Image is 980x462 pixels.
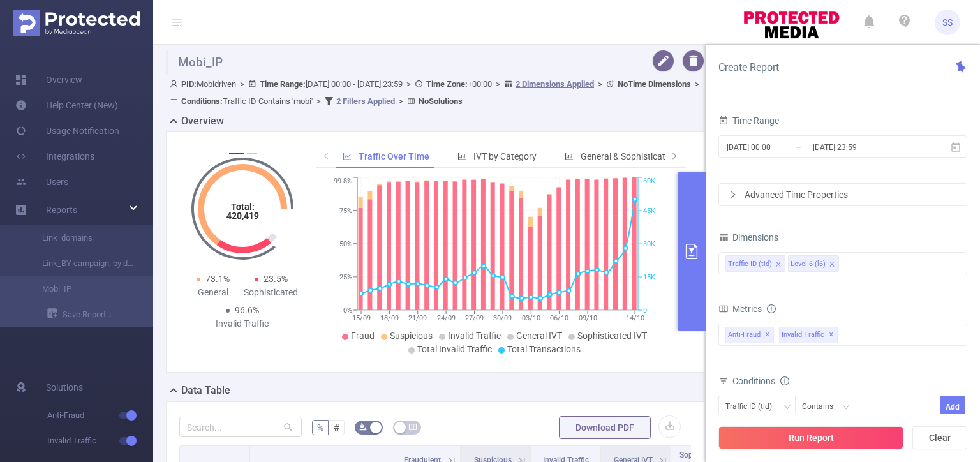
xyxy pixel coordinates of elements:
[559,416,651,439] button: Download PDF
[336,96,395,106] u: 2 Filters Applied
[15,93,118,118] a: Help Center (New)
[170,79,703,106] span: Mobidriven [DATE] 00:00 - [DATE] 23:59 +00:00
[359,151,429,161] span: Traffic Over Time
[691,79,703,89] span: >
[581,151,740,161] span: General & Sophisticated IVT by Category
[718,426,903,449] button: Run Report
[15,169,68,195] a: Users
[492,79,504,89] span: >
[775,261,782,269] i: icon: close
[718,115,779,126] span: Time Range
[409,423,417,431] i: icon: table
[767,304,776,313] i: icon: info-circle
[842,403,850,412] i: icon: down
[334,177,352,186] tspan: 99.8%
[13,10,140,36] img: Protected Media
[426,79,468,89] b: Time Zone:
[46,197,77,223] a: Reports
[339,240,352,248] tspan: 50%
[725,396,781,417] div: Traffic ID (tid)
[229,153,244,154] button: 1
[457,152,466,161] i: icon: bar-chart
[181,96,313,106] span: Traffic ID Contains 'mobi'
[516,79,594,89] u: 2 Dimensions Applied
[47,302,153,327] a: Save Report...
[179,417,302,437] input: Search...
[46,375,83,400] span: Solutions
[181,79,197,89] b: PID:
[829,327,834,343] span: ✕
[322,152,330,160] i: icon: left
[417,344,492,354] span: Total Invalid Traffic
[395,96,407,106] span: >
[643,240,655,248] tspan: 30K
[732,376,789,386] span: Conditions
[493,314,512,322] tspan: 30/09
[334,422,339,433] span: #
[226,211,258,221] tspan: 420,419
[719,184,967,205] div: icon: rightAdvanced Time Properties
[812,138,915,156] input: End date
[780,376,789,385] i: icon: info-circle
[643,207,655,215] tspan: 45K
[594,79,606,89] span: >
[912,426,967,449] button: Clear
[507,344,581,354] span: Total Transactions
[829,261,835,269] i: icon: close
[408,314,427,322] tspan: 21/09
[213,317,271,331] div: Invalid Traffic
[565,152,574,161] i: icon: bar-chart
[473,151,537,161] span: IVT by Category
[577,331,647,341] span: Sophisticated IVT
[343,152,352,161] i: icon: line-chart
[783,403,791,412] i: icon: down
[788,255,839,272] li: Level 6 (l6)
[718,61,779,73] span: Create Report
[47,428,153,454] span: Invalid Traffic
[15,118,119,144] a: Usage Notification
[235,305,259,315] span: 96.6%
[940,396,965,418] button: Add
[339,273,352,281] tspan: 25%
[550,314,568,322] tspan: 06/10
[643,306,647,315] tspan: 0
[26,251,138,276] a: Link_BY campaign, by domain
[942,10,953,35] span: SS
[779,327,838,343] span: Invalid Traffic
[390,331,433,341] span: Suspicious
[166,50,634,75] h1: Mobi_IP
[26,225,138,251] a: Link_domains
[380,314,398,322] tspan: 18/09
[718,304,762,314] span: Metrics
[725,327,774,343] span: Anti-Fraud
[718,232,778,242] span: Dimensions
[725,255,785,272] li: Traffic ID (tid)
[465,314,484,322] tspan: 27/09
[625,314,644,322] tspan: 14/10
[26,276,138,302] a: Mobi_IP
[205,274,230,284] span: 73.1%
[343,306,352,315] tspan: 0%
[791,256,826,272] div: Level 6 (l6)
[236,79,248,89] span: >
[15,67,82,93] a: Overview
[339,207,352,215] tspan: 75%
[351,331,375,341] span: Fraud
[184,286,242,299] div: General
[242,286,301,299] div: Sophisticated
[728,256,772,272] div: Traffic ID (tid)
[419,96,463,106] b: No Solutions
[313,96,325,106] span: >
[765,327,770,343] span: ✕
[643,177,655,186] tspan: 60K
[725,138,829,156] input: Start date
[643,273,655,281] tspan: 15K
[729,191,737,198] i: icon: right
[264,274,288,284] span: 23.5%
[802,396,842,417] div: Contains
[170,80,181,88] i: icon: user
[15,144,94,169] a: Integrations
[516,331,562,341] span: General IVT
[403,79,415,89] span: >
[352,314,370,322] tspan: 15/09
